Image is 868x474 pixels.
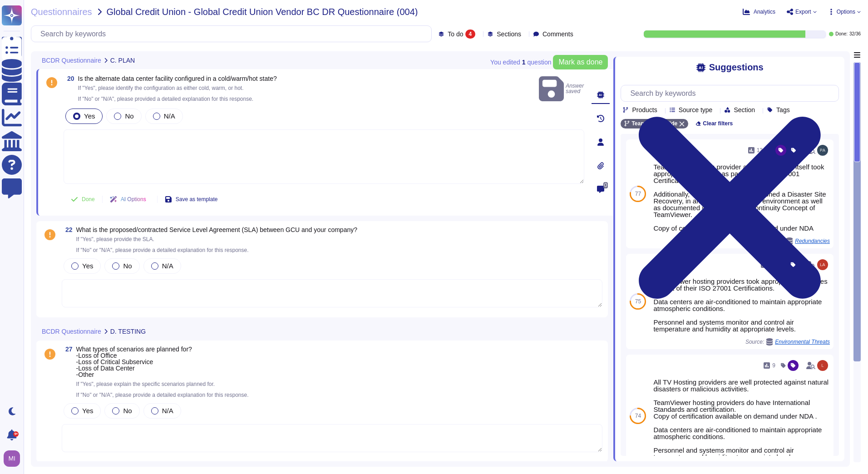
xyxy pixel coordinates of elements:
span: AI Options [121,197,146,202]
span: C. PLAN [110,57,135,64]
button: Mark as done [553,55,608,69]
span: No [123,407,132,415]
span: If "Yes", please provide the SLA. If "No" or "N/A", please provide a detailed explanation for thi... [76,236,249,253]
span: To do [448,31,463,37]
input: Search by keywords [36,26,431,42]
span: 22 [62,227,73,233]
button: Analytics [743,8,775,15]
button: Save as template [158,190,225,208]
span: N/A [162,407,173,415]
span: Is the alternate data center facility configured in a cold/warm/hot state? [78,75,277,82]
span: Yes [82,407,93,415]
span: BCDR Questionnaire [42,328,101,335]
span: 74 [635,413,641,419]
span: No [123,262,132,270]
span: Global Credit Union - Global Credit Union Vendor BC DR Questionnaire (004) [107,7,418,16]
span: Questionnaires [31,7,92,16]
button: Done [64,190,102,208]
div: All TV Hosting providers are well protected against natural disasters or malicious activities. Te... [653,379,830,460]
img: user [817,360,828,371]
span: What is the proposed/contracted Service Level Agreement (SLA) between GCU and your company? [76,226,357,233]
b: 1 [522,59,526,65]
span: N/A [164,112,175,120]
img: user [817,259,828,270]
span: N/A [162,262,173,270]
span: 20 [64,75,74,82]
span: Sections [497,31,521,37]
img: user [817,145,828,156]
div: 9+ [13,431,19,437]
span: Done [82,197,95,202]
span: No [125,112,133,120]
span: Save as template [176,197,218,202]
input: Search by keywords [626,85,838,101]
button: user [2,449,26,469]
span: Analytics [754,9,775,15]
span: Answer saved [539,74,584,103]
span: Comments [542,31,573,37]
span: What types of scenarios are planned for? -Loss of Office -Loss of Critical Subservice -Loss of Da... [76,346,192,378]
span: 77 [635,191,641,197]
span: 75 [635,299,641,304]
span: Mark as done [558,59,602,66]
span: You edited question [490,59,551,65]
span: BCDR Questionnaire [42,57,101,64]
span: Yes [82,262,93,270]
span: Done: [835,32,848,36]
span: If "Yes", please identify the configuration as either cold, warm, or hot. If "No" or "N/A", pleas... [78,85,254,102]
span: Yes [84,112,95,120]
span: Export [795,9,811,15]
span: 9 [772,363,775,368]
span: 27 [62,346,73,352]
span: 0 [603,182,608,188]
span: If "Yes", please explain the specific scenarios planned for. If "No" or "N/A", please provide a d... [76,381,249,398]
span: 32 / 36 [849,32,861,36]
span: D. TESTING [110,328,146,335]
span: Options [837,9,855,15]
div: 4 [465,30,476,39]
img: user [4,450,20,467]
